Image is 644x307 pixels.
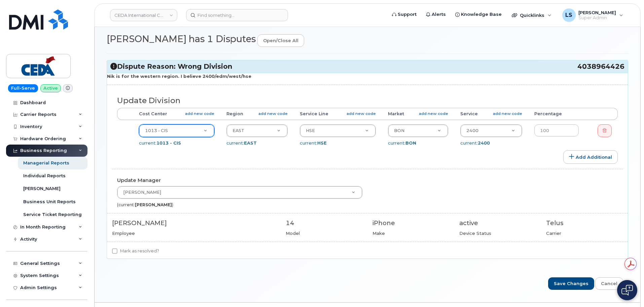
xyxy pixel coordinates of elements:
th: Service [454,108,528,120]
label: Mark as resolved? [112,247,159,255]
h2: [PERSON_NAME] has 1 Disputes [107,34,628,47]
a: Support [387,8,421,21]
h3: Update Division [117,96,618,105]
span: current: [300,140,327,146]
span: current: [388,140,416,146]
strong: 2400 [478,140,490,146]
a: [PERSON_NAME] [117,186,362,198]
a: add new code [347,111,376,117]
span: LS [565,11,572,19]
a: Add Additional [563,150,618,164]
div: 14 [286,219,362,227]
a: add new code [419,111,448,117]
span: [PERSON_NAME] [578,10,616,15]
div: Luke Shomaker [558,8,628,22]
div: Carrier [546,230,623,237]
span: Support [398,11,417,18]
div: active [459,219,536,227]
a: Cancel [595,277,623,290]
img: Open chat [621,285,633,296]
div: iPhone [372,219,449,227]
span: 2400 [466,128,478,133]
span: [PERSON_NAME] [119,189,161,195]
span: EAST [232,128,244,133]
span: Quicklinks [520,12,544,18]
th: Percentage [528,108,584,120]
th: Service Line [294,108,382,120]
span: 1013 - CIS [145,128,168,133]
small: (current: ) [117,202,173,207]
a: add new code [185,111,214,117]
div: Employee [112,230,276,237]
a: Alerts [421,8,451,21]
a: HSE [300,125,375,137]
strong: Nik is for the western region. I believe 2400/edm/west/hse [107,73,251,79]
span: current: [460,140,490,146]
a: open/close all [257,34,304,47]
th: Region [220,108,294,120]
div: Telus [546,219,623,227]
a: add new code [258,111,288,117]
span: current: [139,140,181,146]
strong: BON [405,140,416,146]
th: Market [382,108,454,120]
strong: HSE [317,140,327,146]
a: CEDA International Corporation [110,9,177,21]
span: 4038964426 [577,62,624,71]
span: Super Admin [578,15,616,21]
span: Knowledge Base [461,11,502,18]
strong: EAST [244,140,257,146]
div: Model [286,230,362,237]
a: 1013 - CIS [139,125,214,137]
span: HSE [306,128,315,133]
th: Cost Center [133,108,221,120]
span: current: [226,140,257,146]
input: Mark as resolved? [112,248,117,254]
span: BON [394,128,404,133]
a: Knowledge Base [451,8,506,21]
input: Save Changes [548,277,594,290]
strong: [PERSON_NAME] [135,202,172,207]
a: 2400 [461,125,522,137]
strong: 1013 - CIS [156,140,181,146]
span: Alerts [432,11,446,18]
div: Make [372,230,449,237]
h3: Dispute Reason: Wrong Division [110,62,624,71]
div: Quicklinks [507,8,556,22]
a: EAST [227,125,287,137]
a: BON [388,125,448,137]
div: [PERSON_NAME] [112,219,276,227]
input: Find something... [186,9,288,21]
div: Device Status [459,230,536,237]
a: add new code [493,111,522,117]
h4: Update Manager [117,178,618,183]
